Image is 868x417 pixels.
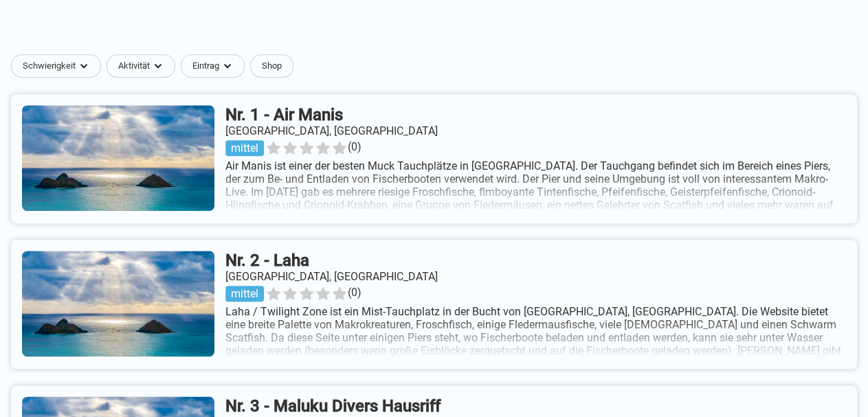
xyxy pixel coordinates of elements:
[222,60,233,71] img: Dropdown Caret
[78,60,89,71] img: Dropdown Caret
[23,60,76,71] span: Schwierigkeit
[11,54,107,78] button: SchwierigkeitDropdown Caret
[153,60,164,71] img: Dropdown Caret
[250,54,293,78] a: Shop
[107,54,181,78] button: AktivitätDropdown Caret
[192,60,219,71] span: Eintrag
[181,54,250,78] button: EintragDropdown Caret
[118,60,150,71] span: Aktivität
